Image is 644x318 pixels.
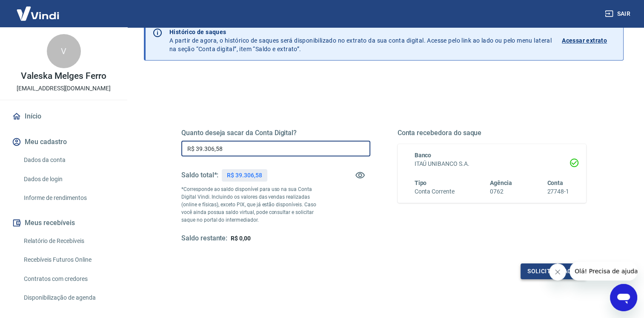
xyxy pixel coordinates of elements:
[415,152,432,159] span: Banco
[547,187,569,196] h6: 27748-1
[231,235,251,242] span: R$ 0,00
[169,28,552,53] p: A partir de agora, o histórico de saques será disponibilizado no extrato da sua conta digital. Ac...
[181,171,218,179] h5: Saldo total*:
[521,263,586,279] button: Solicitar saque
[610,284,637,311] iframe: Botão para abrir a janela de mensagens
[490,179,512,186] span: Agência
[398,129,587,137] h5: Conta recebedora do saque
[10,133,117,151] button: Meu cadastro
[181,129,370,137] h5: Quanto deseja sacar da Conta Digital?
[20,171,117,188] a: Dados de login
[562,28,616,53] a: Acessar extrato
[21,72,106,81] p: Valeska Melges Ferro
[47,34,81,68] div: V
[415,187,455,196] h6: Conta Corrente
[603,6,634,22] button: Sair
[20,151,117,169] a: Dados da conta
[10,107,117,126] a: Início
[549,263,566,280] iframe: Fechar mensagem
[227,171,262,180] p: R$ 39.306,58
[10,214,117,232] button: Meus recebíveis
[570,262,637,280] iframe: Mensagem da empresa
[20,232,117,250] a: Relatório de Recebíveis
[169,28,552,36] p: Histórico de saques
[547,179,563,186] span: Conta
[17,84,111,93] p: [EMAIL_ADDRESS][DOMAIN_NAME]
[20,189,117,207] a: Informe de rendimentos
[562,36,607,45] p: Acessar extrato
[5,6,72,13] span: Olá! Precisa de ajuda?
[415,179,427,186] span: Tipo
[181,185,323,224] p: *Corresponde ao saldo disponível para uso na sua Conta Digital Vindi. Incluindo os valores das ve...
[415,159,570,168] h6: ITAÚ UNIBANCO S.A.
[20,289,117,306] a: Disponibilização de agenda
[181,234,227,243] h5: Saldo restante:
[490,187,512,196] h6: 0762
[20,270,117,288] a: Contratos com credores
[20,251,117,269] a: Recebíveis Futuros Online
[10,0,66,26] img: Vindi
